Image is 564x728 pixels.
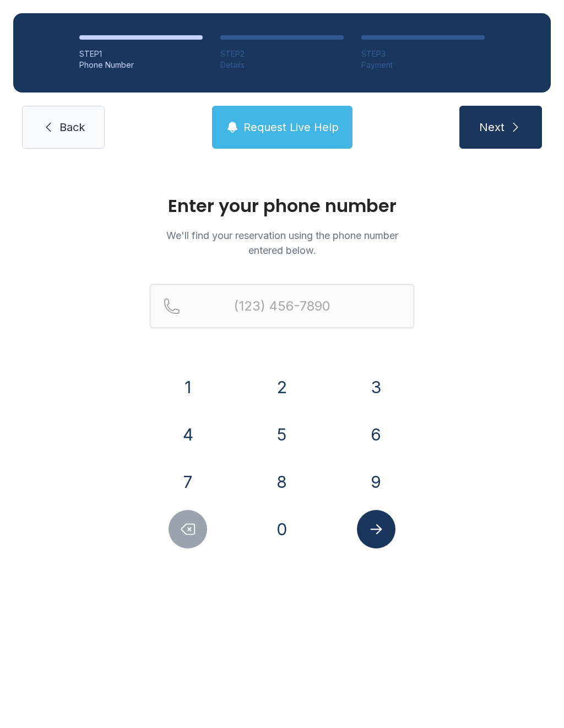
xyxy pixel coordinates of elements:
[263,368,301,406] button: 2
[263,510,301,548] button: 0
[263,415,301,454] button: 5
[59,119,85,135] span: Back
[169,510,207,548] button: Delete number
[243,119,339,135] span: Request Live Help
[361,48,485,59] div: STEP 3
[357,510,395,548] button: Submit lookup form
[220,48,344,59] div: STEP 2
[357,368,395,406] button: 3
[79,59,203,70] div: Phone Number
[169,415,207,454] button: 4
[79,48,203,59] div: STEP 1
[357,463,395,501] button: 9
[220,59,344,70] div: Details
[357,415,395,454] button: 6
[361,59,485,70] div: Payment
[150,228,414,258] p: We'll find your reservation using the phone number entered below.
[263,463,301,501] button: 8
[150,197,414,215] h1: Enter your phone number
[169,463,207,501] button: 7
[150,284,414,328] input: Reservation phone number
[169,368,207,406] button: 1
[479,119,505,135] span: Next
